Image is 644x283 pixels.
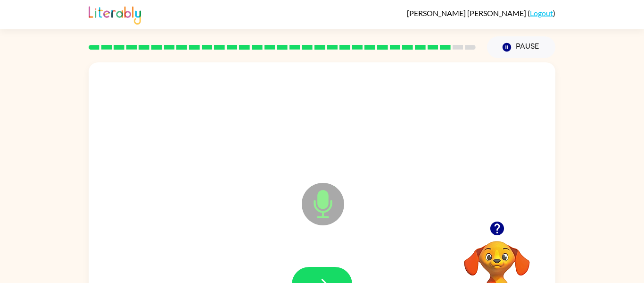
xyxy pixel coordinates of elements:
button: Pause [487,36,555,58]
div: ( ) [407,9,555,17]
span: [PERSON_NAME] [PERSON_NAME] [407,9,528,17]
img: Literably [89,4,141,25]
a: Logout [530,9,553,17]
